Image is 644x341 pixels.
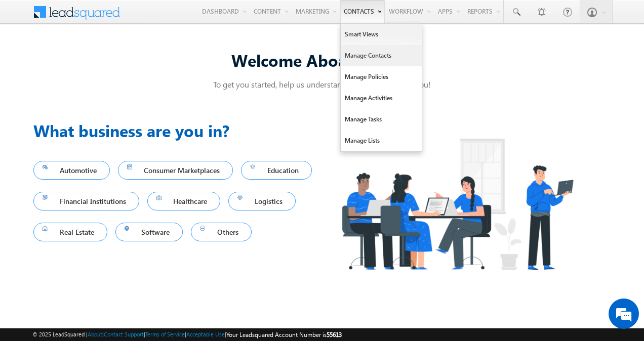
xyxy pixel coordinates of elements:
[33,118,322,143] h3: What business are you in?
[104,331,144,337] a: Contact Support
[88,331,102,337] a: About
[237,194,287,208] span: Logistics
[200,225,243,239] span: Others
[53,53,170,66] div: Chat with us now
[341,109,422,130] a: Manage Tasks
[250,163,303,177] span: Education
[341,88,422,109] a: Manage Activities
[166,5,190,29] div: Minimize live chat window
[145,331,185,337] a: Terms of Service
[341,130,422,151] a: Manage Lists
[327,331,342,338] span: 55613
[127,163,224,177] span: Consumer Marketplaces
[341,45,422,66] a: Manage Contacts
[322,118,592,290] img: Industry.png
[33,79,611,90] p: To get you started, help us understand a few things about you!
[156,194,212,208] span: Healthcare
[43,194,130,208] span: Financial Institutions
[43,225,98,239] span: Real Estate
[186,331,225,337] a: Acceptable Use
[17,53,43,66] img: d_60004797649_company_0_60004797649
[13,94,185,258] textarea: Type your message and hit 'Enter'
[32,330,342,339] span: © 2025 LeadSquared | | | | |
[125,225,174,239] span: Software
[341,66,422,88] a: Manage Policies
[138,266,184,280] em: Start Chat
[43,163,101,177] span: Automotive
[341,24,422,45] a: Smart Views
[33,49,611,71] div: Welcome Aboard! Vikas
[226,331,342,338] span: Your Leadsquared Account Number is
